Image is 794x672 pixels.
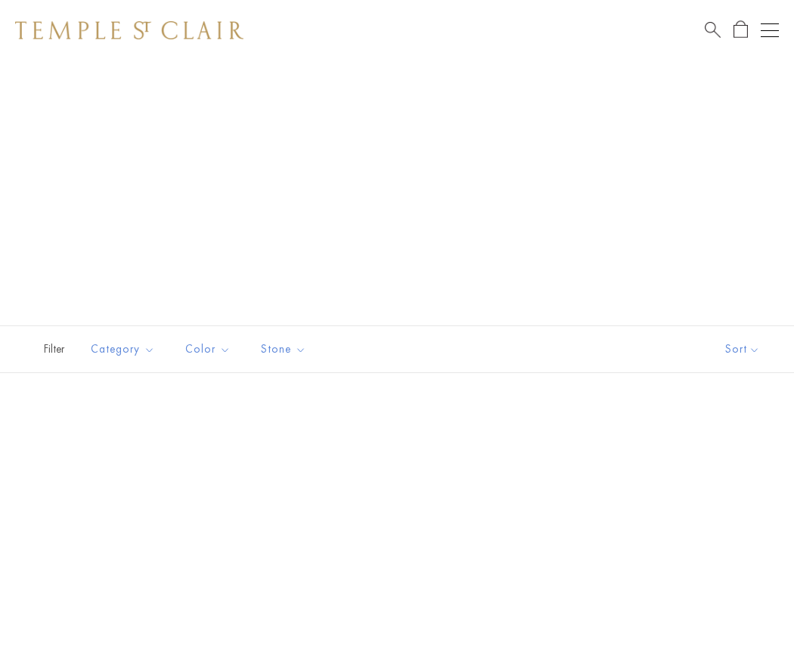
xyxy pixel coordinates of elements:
[83,340,166,359] span: Category
[15,21,243,39] img: Temple St. Clair
[761,21,779,39] button: Open navigation
[253,340,318,359] span: Stone
[79,332,166,366] button: Category
[705,20,721,39] a: Search
[250,332,318,366] button: Stone
[178,340,242,359] span: Color
[691,326,794,372] button: Show sort by
[174,332,242,366] button: Color
[734,20,748,39] a: Open Shopping Bag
